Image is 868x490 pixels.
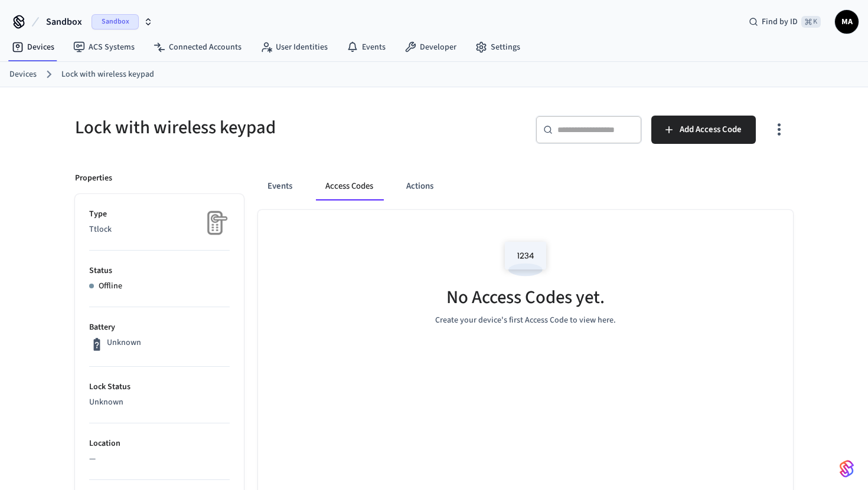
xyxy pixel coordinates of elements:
a: User Identities [251,37,337,58]
a: Events [337,37,395,58]
a: Devices [9,68,37,81]
span: Sandbox [46,15,82,29]
button: Events [258,172,302,200]
a: Devices [2,37,64,58]
span: ⌘ K [801,16,821,28]
img: SeamLogoGradient.69752ec5.svg [840,459,854,478]
img: Placeholder Lock Image [200,208,230,238]
a: Connected Accounts [144,37,251,58]
div: Find by ID⌘ K [739,11,830,32]
button: MA [835,10,859,34]
p: Ttlock [89,223,230,236]
p: — [89,453,230,465]
div: ant example [258,172,793,200]
p: Battery [89,321,230,334]
p: Lock Status [89,381,230,393]
p: Status [89,265,230,277]
p: Offline [99,280,122,292]
p: Type [89,208,230,221]
a: Lock with wireless keypad [61,68,154,81]
span: Add Access Code [680,122,742,137]
a: Settings [466,37,530,58]
p: Unknown [107,337,141,349]
p: Unknown [89,396,230,409]
span: Sandbox [92,14,139,29]
span: Find by ID [762,16,798,28]
p: Create your device's first Access Code to view here. [435,314,616,327]
button: Actions [397,172,443,200]
span: MA [836,11,857,32]
h5: Lock with wireless keypad [75,116,427,140]
h5: No Access Codes yet. [446,285,605,310]
button: Add Access Code [651,116,756,144]
button: Access Codes [316,172,383,200]
p: Location [89,438,230,450]
p: Properties [75,172,112,185]
a: Developer [395,37,466,58]
a: ACS Systems [64,37,144,58]
img: Access Codes Empty State [499,234,552,284]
